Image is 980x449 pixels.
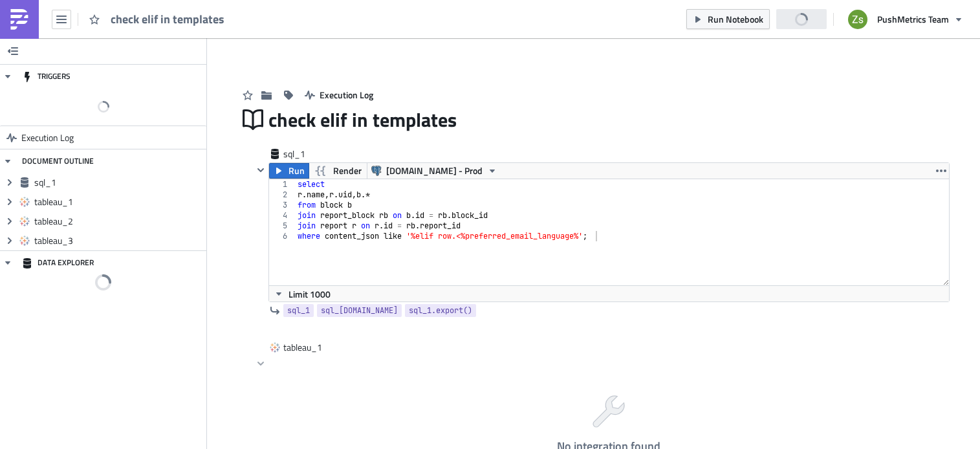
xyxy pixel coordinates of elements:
span: PushMetrics Team [877,12,949,26]
span: Run Notebook [708,12,763,26]
span: [DOMAIN_NAME] - Prod [386,163,483,179]
button: [DOMAIN_NAME] - Prod [367,163,502,179]
span: Execution Log [21,126,74,149]
div: 2 [269,190,296,200]
span: Execution Log [320,88,373,102]
span: sql_1.export() [409,304,472,317]
div: 5 [269,221,296,231]
button: PushMetrics Team [840,5,970,34]
span: sql_[DOMAIN_NAME] [321,304,398,317]
div: 6 [269,231,296,241]
span: check elif in templates [111,12,226,27]
a: sql_[DOMAIN_NAME] [317,304,402,317]
button: Execution Log [298,85,380,105]
div: DATA EXPLORER [22,251,94,274]
span: tableau_1 [283,341,335,354]
a: sql_1.export() [405,304,476,317]
span: sql_1 [34,177,203,188]
div: DOCUMENT OUTLINE [22,149,94,173]
span: sql_1 [287,304,310,317]
button: Run [269,163,309,179]
span: tableau_3 [34,235,203,246]
img: Avatar [847,8,869,30]
img: PushMetrics [9,9,30,30]
div: 3 [269,200,296,210]
button: Run Notebook [686,9,770,29]
button: Render [309,163,367,179]
button: Limit 1000 [269,286,335,301]
div: 4 [269,210,296,221]
span: Limit 1000 [289,287,331,301]
button: Hide content [253,356,268,371]
span: tableau_1 [34,196,203,208]
button: Hide content [253,162,268,178]
span: Run [289,163,305,179]
button: Share [776,9,827,29]
span: check elif in templates [268,107,458,132]
span: tableau_2 [34,215,203,227]
div: TRIGGERS [22,65,71,88]
div: 1 [269,179,296,190]
span: Render [333,163,362,179]
span: sql_1 [283,148,335,160]
a: sql_1 [283,304,314,317]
